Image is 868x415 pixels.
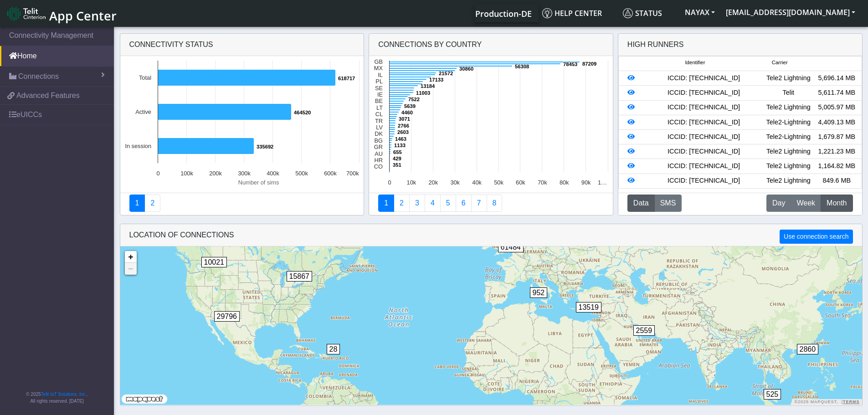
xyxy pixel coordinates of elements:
text: 464520 [294,110,311,115]
div: 5,696.14 MB [812,73,861,83]
div: Connectivity status [120,34,364,56]
text: IE [377,91,383,98]
text: CO [374,163,383,170]
button: Month [821,195,853,212]
a: Status [619,4,679,22]
text: 11003 [416,90,430,96]
div: 28 [327,344,345,371]
text: 30860 [459,66,473,72]
text: 60k [516,179,525,186]
div: Tele2 Lightning [764,161,812,171]
div: 4,409.13 MB [812,118,861,128]
text: 90k [581,179,591,186]
a: 14 Days Trend [456,195,472,212]
span: Week [796,198,815,209]
span: Status [623,8,662,18]
span: Connections [18,71,59,82]
text: 21572 [439,71,453,76]
text: TR [375,118,383,124]
div: Connections By Country [369,34,613,56]
text: 100k [180,170,193,177]
span: 952 [530,287,548,298]
text: 655 [393,149,402,155]
div: ICCID: [TECHNICAL_ID] [643,176,764,186]
span: 61484 [498,242,524,252]
div: ICCID: [TECHNICAL_ID] [643,147,764,157]
a: Zoom out [125,263,137,275]
button: Use connection search [780,230,853,244]
div: Tele2-Lightning [764,132,812,142]
div: 2559 [633,325,670,353]
button: SMS [654,195,682,212]
span: 13519 [576,302,602,313]
a: Connections By Country [378,195,394,212]
button: Data [627,195,655,212]
text: 300k [238,170,251,177]
text: BE [375,97,383,104]
text: 10k [407,179,416,186]
div: 1,679.87 MB [812,132,861,142]
text: 56308 [515,64,529,69]
text: PL [376,78,383,85]
div: Telit [764,88,812,98]
div: ICCID: [TECHNICAL_ID] [643,73,764,83]
img: knowledge.svg [542,8,552,18]
button: NAYAX [679,4,720,20]
button: Day [766,195,791,212]
text: 500k [295,170,308,177]
text: 5639 [404,103,416,109]
div: ICCID: [TECHNICAL_ID] [643,102,764,113]
div: 849.6 MB [812,176,861,186]
text: 20k [429,179,438,186]
text: Active [135,108,151,115]
span: 29796 [214,311,240,322]
text: MX [374,65,383,72]
text: 2766 [398,123,409,128]
div: Tele2 Lightning [764,102,812,113]
text: 600k [324,170,337,177]
a: Deployment status [144,195,160,212]
div: ICCID: [TECHNICAL_ID] [643,88,764,98]
text: AU [375,150,383,157]
a: Terms [843,400,860,404]
text: Number of sims [238,179,279,186]
span: 15867 [287,271,313,282]
text: 0 [156,170,159,177]
text: 80k [560,179,569,186]
div: ICCID: [TECHNICAL_ID] [643,118,764,128]
text: In session [125,143,151,149]
text: 87209 [582,61,596,67]
div: 5,005.97 MB [812,102,861,113]
a: App Center [7,4,115,23]
text: 78453 [563,61,577,67]
span: 10021 [201,257,227,267]
text: 2603 [397,129,409,135]
text: 30k [451,179,460,186]
span: Day [772,198,785,209]
text: 1133 [394,143,406,148]
text: 50k [494,179,503,186]
text: 7522 [408,97,420,102]
text: 335692 [257,144,273,149]
text: 400k [267,170,279,177]
div: ©2025 MapQuest, | [792,399,862,405]
button: Week [791,195,821,212]
a: Zoom in [125,251,137,263]
nav: Summary paging [378,195,604,212]
text: GR [374,143,383,150]
button: [EMAIL_ADDRESS][DOMAIN_NAME] [720,4,861,20]
text: 351 [393,162,401,168]
img: logo-telit-cinterion-gw-new.png [7,6,46,21]
span: 28 [327,344,340,354]
text: 3071 [399,116,410,122]
a: Connections By Carrier [425,195,441,212]
div: 1,164.82 MB [812,161,861,171]
div: Tele2-Lightning [764,118,812,128]
img: status.svg [623,8,633,18]
text: DK [375,130,383,137]
text: 1… [598,179,607,186]
text: BG [375,137,383,144]
div: High Runners [627,39,684,50]
span: Identifier [685,59,705,67]
a: Not Connected for 30 days [487,195,503,212]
